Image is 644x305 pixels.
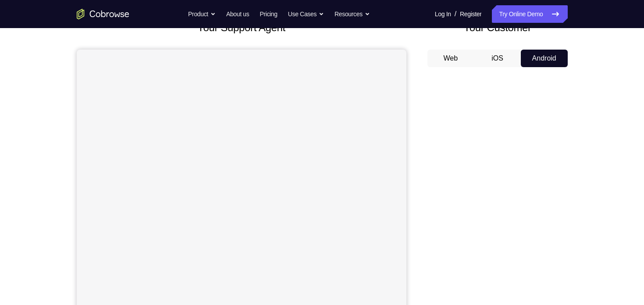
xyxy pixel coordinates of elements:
[77,9,129,19] a: Go to the home page
[288,5,324,23] button: Use Cases
[455,9,456,19] span: /
[521,50,568,67] button: Android
[435,5,451,23] a: Log In
[460,5,481,23] a: Register
[334,5,370,23] button: Resources
[474,50,521,67] button: iOS
[226,5,249,23] a: About us
[260,5,277,23] a: Pricing
[188,5,216,23] button: Product
[427,50,474,67] button: Web
[492,5,567,23] a: Try Online Demo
